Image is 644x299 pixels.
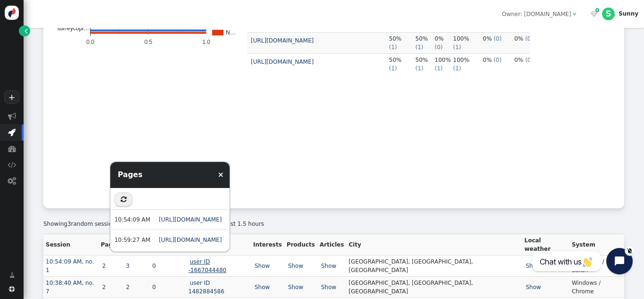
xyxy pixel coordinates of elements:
svg: A chart. [54,11,242,200]
span:  [121,196,126,203]
a: Show [320,263,338,269]
td: 10:54:09 AM [112,209,153,230]
th: System [570,234,624,255]
span: 0 [528,57,531,63]
a: [URL][DOMAIN_NAME] [159,237,222,243]
span:  [8,112,16,120]
span: 1 [391,44,395,51]
a: [URL][DOMAIN_NAME] [159,216,222,223]
a: Show [287,263,305,269]
img: logo-icon.svg [5,6,19,20]
a: [URL][DOMAIN_NAME] [251,59,314,65]
a: 0 [151,263,157,269]
th: Articles [317,234,347,255]
span: 1 [391,65,395,72]
span: 0 [496,57,500,63]
th: City [347,234,522,255]
div: Sunny [619,10,638,17]
span: 100% [453,35,469,42]
a: 3 [124,263,131,269]
td: [GEOGRAPHIC_DATA], [GEOGRAPHIC_DATA], [GEOGRAPHIC_DATA] [347,276,522,298]
text: N… [226,29,236,36]
a: Show [253,263,271,269]
span: ( ) [415,44,423,51]
a: 0 [151,284,157,290]
span: ( ) [453,65,461,72]
a: 2 [101,284,107,290]
a:   [589,10,599,18]
span: 1 [418,44,421,51]
button:  [115,192,132,207]
span: ( ) [494,57,502,63]
span: 3 [67,221,71,227]
span: 50% [389,35,402,42]
span: 0% [435,35,444,42]
a: 2 [101,263,107,269]
span: 50% [415,57,428,63]
span:  [8,161,16,169]
th: Interests [251,234,284,255]
span:  [573,11,577,17]
a: + [4,90,19,104]
td: 10:59:27 AM [112,230,153,250]
span:  [8,145,16,153]
span: ( ) [494,35,502,42]
span: ( ) [525,35,533,42]
span: 1 [455,65,459,72]
span: ( ) [389,65,397,72]
th: Session [43,234,99,255]
span:  [591,11,597,17]
span: 50% [389,57,402,63]
span: ( ) [435,44,443,51]
a: 10:38:40 AM, no. 7 [46,280,94,295]
text: 0.5 [144,39,152,45]
span:  [8,128,16,136]
a: Show [524,263,542,269]
span:  [9,271,15,280]
a: 10:54:09 AM, no. 1 [46,258,94,273]
span: 1 [455,44,459,51]
td: Windows / Chrome [570,276,624,298]
text: 1.0 [202,39,210,45]
span: 0% [514,35,523,42]
a: Show [320,284,338,290]
span: 1 [418,65,421,72]
a: Show [287,284,305,290]
span: 0% [514,57,523,63]
a: Show [253,284,271,290]
div: Showing random sessions from matching filter from overall in last 1.5 hours [43,220,624,228]
th: Pages [99,234,122,255]
span:  [25,27,27,35]
a: user ID 1482884586 [189,280,226,295]
td: [GEOGRAPHIC_DATA], [GEOGRAPHIC_DATA], [GEOGRAPHIC_DATA] [347,255,522,276]
a:  [4,268,20,282]
span: ( ) [415,65,423,72]
div: S [602,8,615,20]
span:  [8,177,16,185]
span: 0 [496,35,500,42]
th: Products [284,234,317,255]
span: 0 [528,35,531,42]
a: 2 [124,284,131,290]
text: surreycopi… [58,25,89,32]
a: Show [524,284,542,290]
span: 1 [437,65,441,72]
span: ( ) [389,44,397,51]
th: Local weather [522,234,569,255]
span: 100% [453,57,469,63]
a:  [19,26,30,36]
text: 0.0 [86,39,94,45]
span:  [9,286,15,292]
span: ( ) [435,65,443,72]
div: Pages [110,162,150,188]
span: 50% [415,35,428,42]
a: [URL][DOMAIN_NAME] [251,37,314,44]
span: 0 [437,44,441,51]
span: 0% [483,57,492,63]
a: × [218,171,224,179]
span: ( ) [453,44,461,51]
span: ( ) [525,57,533,63]
a: user ID -1667044480 [189,258,228,273]
div: Owner: [DOMAIN_NAME] [502,10,571,18]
